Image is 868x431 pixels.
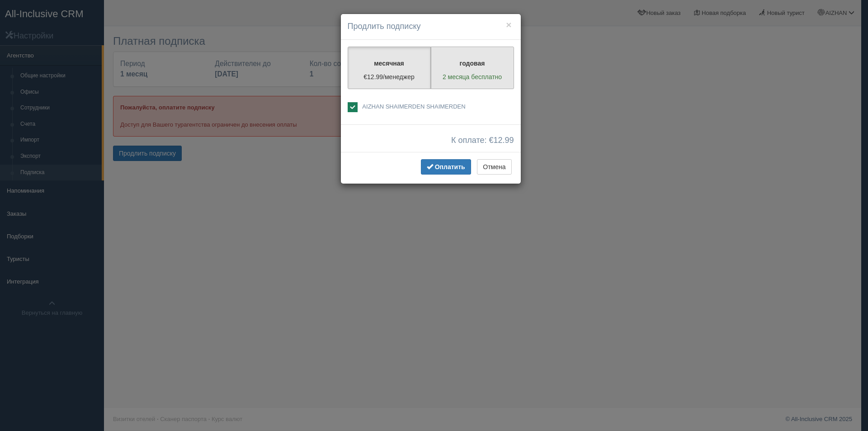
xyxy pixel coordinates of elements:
[477,159,511,175] button: Отмена
[421,159,471,175] button: Оплатить
[435,163,465,171] span: Оплатить
[451,136,514,145] span: К оплате: €
[354,59,425,68] p: месячная
[506,20,511,29] button: ×
[493,136,514,145] span: 12.99
[348,21,514,33] h4: Продлить подписку
[437,59,508,68] p: годовая
[354,72,425,81] p: €12.99/менеджер
[362,103,465,110] span: AIZHAN SHAIMERDEN SHAIMERDEN
[437,72,508,81] p: 2 месяца бесплатно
